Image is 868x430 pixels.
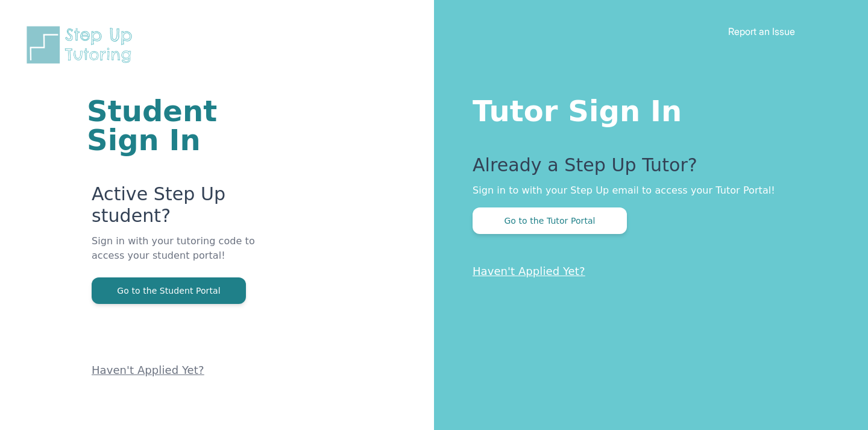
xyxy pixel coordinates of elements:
[87,96,289,154] h1: Student Sign In
[728,25,795,37] a: Report an Issue
[473,183,820,198] p: Sign in to with your Step Up email to access your Tutor Portal!
[473,215,627,226] a: Go to the Tutor Portal
[92,183,289,234] p: Active Step Up student?
[473,265,585,277] a: Haven't Applied Yet?
[473,154,820,183] p: Already a Step Up Tutor?
[92,277,246,304] button: Go to the Student Portal
[92,364,204,376] a: Haven't Applied Yet?
[92,234,289,277] p: Sign in with your tutoring code to access your student portal!
[24,24,140,66] img: Step Up Tutoring horizontal logo
[473,207,627,234] button: Go to the Tutor Portal
[473,92,820,125] h1: Tutor Sign In
[92,285,246,296] a: Go to the Student Portal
